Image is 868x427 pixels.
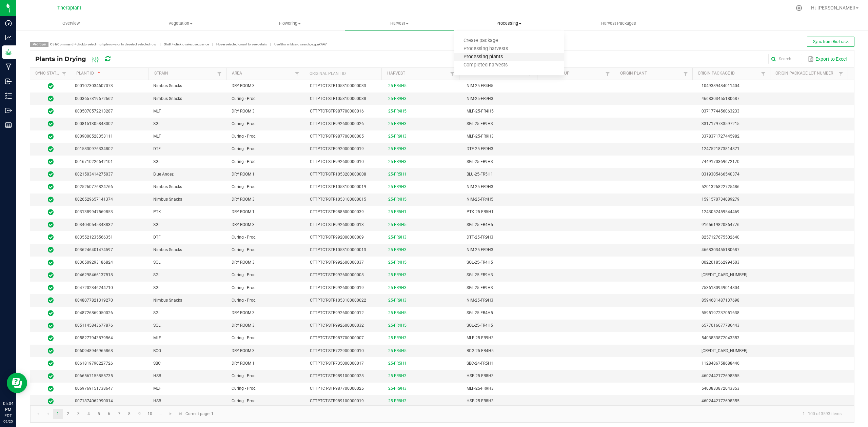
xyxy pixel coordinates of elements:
[53,20,89,26] span: Overview
[153,298,182,303] span: Nimbus Snacks
[310,361,364,366] span: CTTPTCT-STR735000000017
[3,419,13,424] p: 09/25
[837,69,845,78] a: Filter
[702,235,739,240] span: 8257127675502640
[75,96,113,101] span: 0003657319672662
[48,297,54,304] span: In Sync
[236,20,344,26] span: Flowering
[75,121,113,126] span: 0008151305848002
[48,209,54,216] span: In Sync
[467,399,494,403] span: HSB-25-FR8H3
[94,409,104,419] a: Page 5
[310,348,364,353] span: CTTPTCT-STR722900000010
[153,209,161,214] span: PTK
[232,272,256,277] span: Curing - Proc.
[702,184,739,189] span: 5201326822725486
[232,197,255,202] span: DRY ROOM 3
[5,49,12,56] inline-svg: Grow
[604,69,612,78] a: Filter
[76,71,146,76] a: Plant IDSortable
[232,247,256,252] span: Curing - Proc.
[48,272,54,279] span: In Sync
[75,209,113,214] span: 0031389947569853
[467,146,493,151] span: DTF-25-FR9H3
[153,323,160,328] span: SGL
[702,222,739,227] span: 9165619820864776
[75,386,113,391] span: 0069769151738647
[702,121,739,126] span: 3317179733597215
[345,20,454,26] span: Harvest
[467,348,494,353] span: BCG-25-FR4H5
[30,405,854,423] kendo-pager: Current page: 1
[388,323,407,328] a: 25-FR4H5
[542,71,604,76] a: Origin GroupSortable
[467,83,493,88] span: NIM-25-FR4H5
[216,42,225,46] strong: Hover
[702,96,739,101] span: 4668303455180687
[310,399,364,403] span: CTTPTCT-STR989100000019
[388,399,407,403] a: 25-FR8H3
[467,121,493,126] span: SGL-25-FR9H3
[702,83,739,88] span: 1049389484011404
[310,285,364,290] span: CTTPTCT-STR992600000019
[702,348,747,353] span: [CREDIT_CARD_NUMBER]
[75,323,113,328] span: 0051145843677876
[702,197,739,202] span: 1591570734089279
[153,222,160,227] span: SGL
[564,16,673,30] a: Harvest Packages
[702,209,739,214] span: 1243052459544469
[75,399,113,403] span: 0071874062990014
[388,222,407,227] a: 25-FR4H5
[280,42,282,46] strong: %
[50,42,84,46] strong: Ctrl/Command + click
[304,68,381,80] th: Original Plant ID
[153,386,161,391] span: MLF
[5,34,12,41] inline-svg: Analytics
[232,335,256,340] span: Curing - Proc.
[232,222,255,227] span: DRY ROOM 3
[7,373,27,393] iframe: Resource center
[48,183,54,190] span: In Sync
[388,235,407,240] a: 25-FR9H3
[75,260,113,265] span: 0036509293186824
[74,409,83,419] a: Page 3
[388,285,407,290] a: 25-FR9H3
[467,197,493,202] span: NIM-25-FR4H5
[702,247,739,252] span: 4668303455180687
[232,361,255,366] span: DRY ROOM 1
[48,347,54,354] span: In Sync
[176,409,185,419] a: Go to the last page
[75,310,113,315] span: 0048726869050026
[75,298,113,303] span: 0048077821319270
[232,348,255,353] span: DRY ROOM 3
[153,146,161,151] span: DTF
[53,409,63,419] a: Page 1
[48,171,54,178] span: In Sync
[153,272,160,277] span: SGL
[5,20,12,26] inline-svg: Dashboard
[467,335,494,340] span: MLF-25-FR9H3
[387,71,448,76] a: HarvestSortable
[126,20,235,26] span: Vegetation
[232,386,256,391] span: Curing - Proc.
[702,159,739,164] span: 7449170369672170
[467,373,494,378] span: HSB-25-FR8H3
[310,146,364,151] span: CTTPTCT-STR992000000019
[35,53,122,65] div: Plants in Drying
[164,42,181,46] strong: Shift + click
[467,96,493,101] span: NIM-25-FR9H3
[388,298,407,303] a: 25-FR9H3
[232,184,256,189] span: Curing - Proc.
[293,69,301,78] a: Filter
[57,5,81,11] span: Theraplant
[702,323,739,328] span: 6577016677786443
[48,221,54,228] span: In Sync
[232,146,256,151] span: Curing - Proc.
[310,235,364,240] span: CTTPTCT-STR992000000009
[759,69,767,78] a: Filter
[48,322,54,329] span: In Sync
[153,361,161,366] span: SBC
[388,348,407,353] a: 25-FR4H5
[310,197,366,202] span: CTTPTCT-STR1053100000015
[702,335,739,340] span: 5403833872043353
